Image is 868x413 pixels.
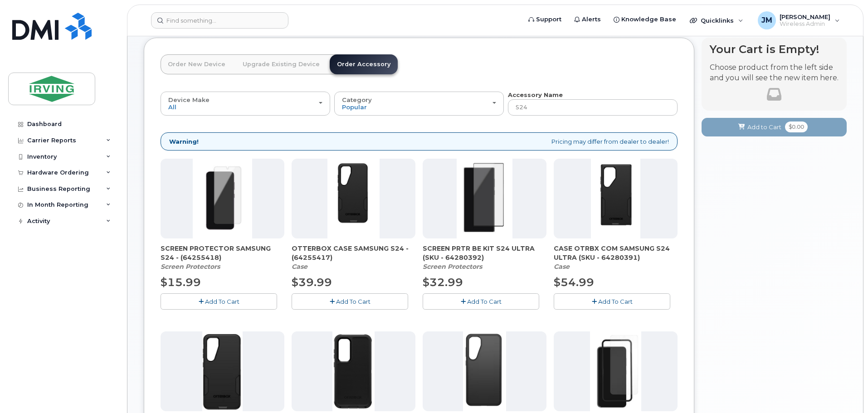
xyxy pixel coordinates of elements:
input: Find something... [151,12,288,29]
span: Add To Cart [336,298,371,305]
button: Add To Cart [292,293,408,309]
h4: Your Cart is Empty! [710,43,839,55]
span: Wireless Admin [780,20,830,28]
button: Category Popular [334,92,504,115]
div: Quicklinks [683,11,750,29]
span: $54.99 [554,276,594,289]
em: Case [554,262,570,271]
strong: Accessory Name [508,91,563,98]
span: Category [342,96,372,103]
img: thumbnail_image005.png [193,159,252,238]
span: Add To Cart [598,298,633,305]
span: Popular [342,103,367,111]
img: S24_Ultra_Commuter.png [591,159,640,238]
img: s24_ultra_screen_protector.png [457,159,512,238]
img: thumbnail_image006.png [327,159,380,238]
div: CASE OTRBX COM SAMSUNG S24 ULTRA (SKU - 64280391) [554,244,678,271]
span: Device Make [168,96,210,103]
img: s24_fe_ob_Def.png [332,331,375,411]
div: Pricing may differ from dealer to dealer! [161,132,678,151]
div: OTTERBOX CASE SAMSUNG S24 - (64255417) [292,244,415,271]
a: Knowledge Base [607,10,683,29]
span: OTTERBOX CASE SAMSUNG S24 - (64255417) [292,244,415,262]
span: SCREEN PROTECTOR SAMSUNG S24 - (64255418) [161,244,284,262]
div: Janey McLaughlin [751,11,846,29]
span: Quicklinks [701,17,734,24]
span: $15.99 [161,276,201,289]
span: Add To Cart [205,298,239,305]
strong: Warning! [169,137,199,146]
span: Add to Cart [747,123,781,131]
button: Add To Cart [161,293,277,309]
a: Alerts [568,10,607,29]
span: SCREEN PRTR BE KIT S24 ULTRA (SKU - 64280392) [423,244,546,262]
em: Screen Protectors [423,262,482,271]
em: Screen Protectors [161,262,220,271]
button: Add To Cart [423,293,539,309]
img: s24_FE_ob_com.png [202,331,243,411]
button: Device Make All [161,92,330,115]
a: Upgrade Existing Device [235,54,327,74]
img: image003.png [590,331,642,411]
span: Support [536,15,561,24]
span: All [168,103,176,111]
span: $39.99 [292,276,332,289]
span: $0.00 [785,121,808,132]
div: SCREEN PRTR BE KIT S24 ULTRA (SKU - 64280392) [423,244,546,271]
a: Order New Device [161,54,233,74]
span: [PERSON_NAME] [780,13,830,20]
span: Add To Cart [467,298,502,305]
span: Alerts [582,15,601,24]
em: Case [292,262,307,271]
span: JM [761,15,772,26]
div: SCREEN PROTECTOR SAMSUNG S24 - (64255418) [161,244,284,271]
button: Add to Cart $0.00 [702,118,847,136]
span: $32.99 [423,276,463,289]
p: Choose product from the left side and you will see the new item here. [710,63,839,83]
span: CASE OTRBX COM SAMSUNG S24 ULTRA (SKU - 64280391) [554,244,678,262]
img: s24_fe_ob_sym.png [463,331,506,411]
span: Knowledge Base [621,15,676,24]
a: Order Accessory [330,54,398,74]
a: Support [522,10,568,29]
button: Add To Cart [554,293,670,309]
